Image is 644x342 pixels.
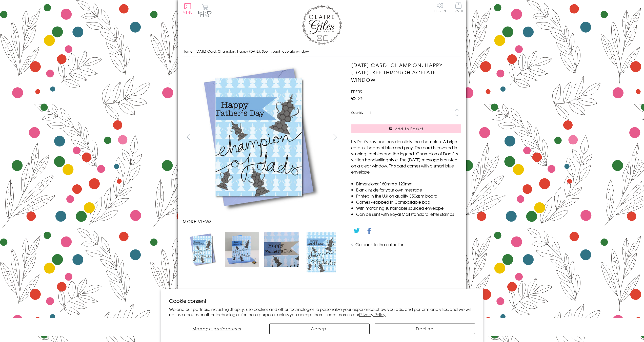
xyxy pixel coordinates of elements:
span: Trade [453,3,464,12]
span: Manage preferences [192,326,241,332]
li: Carousel Page 1 (Current Slide) [183,229,222,275]
span: Menu [183,10,193,15]
span: FPE09 [351,89,362,95]
span: [DATE] Card, Champion, Happy [DATE], See through acetate window [195,49,309,54]
a: Log In [434,3,446,12]
h2: Cookie consent [169,297,475,304]
button: Add to Basket [351,124,461,133]
li: With matching sustainable sourced envelope [356,205,461,211]
span: 0 items [200,10,212,18]
span: Add to Basket [395,126,424,131]
li: Blank inside for your own message [356,187,461,193]
li: Can be sent with Royal Mail standard letter stamps [356,211,461,217]
span: › [193,49,194,54]
img: Claire Giles Greetings Cards [302,5,342,45]
a: Home [183,49,192,54]
img: Father's Day Card, Champion, Happy Father's Day, See through acetate window [183,61,335,213]
li: Dimensions: 160mm x 120mm [356,181,461,187]
label: Quantity [351,110,363,115]
img: Father's Day Card, Champion, Happy Father's Day, See through acetate window [307,232,336,272]
button: Menu [183,3,193,14]
img: Father's Day Card, Champion, Happy Father's Day, See through acetate window [341,61,493,213]
nav: breadcrumbs [183,46,461,57]
button: Decline [375,324,475,334]
a: Trade [453,3,464,13]
a: Go back to the collection [355,241,405,247]
li: Carousel Page 2 [222,229,262,275]
li: Carousel Page 4 [301,229,341,275]
li: Comes wrapped in Compostable bag [356,199,461,205]
img: Father's Day Card, Champion, Happy Father's Day, See through acetate window [264,232,299,266]
img: Father's Day Card, Champion, Happy Father's Day, See through acetate window [185,232,220,267]
button: Accept [269,324,370,334]
li: Carousel Page 3 [262,229,301,275]
button: Manage preferences [169,324,264,334]
button: prev [183,131,194,143]
h1: [DATE] Card, Champion, Happy [DATE], See through acetate window [351,61,461,83]
button: next [330,131,341,143]
p: It's Dad's day and he's definitely the champion. A bright card in shades of blue and grey. The ca... [351,138,461,175]
h3: More views [183,218,341,224]
ul: Carousel Pagination [183,229,341,275]
a: Privacy Policy [359,311,386,317]
img: Father's Day Card, Champion, Happy Father's Day, See through acetate window [225,232,259,266]
span: £3.25 [351,95,364,102]
li: Printed in the U.K on quality 350gsm board [356,193,461,199]
p: We and our partners, including Shopify, use cookies and other technologies to personalize your ex... [169,307,475,317]
button: Basket0 items [198,4,212,17]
